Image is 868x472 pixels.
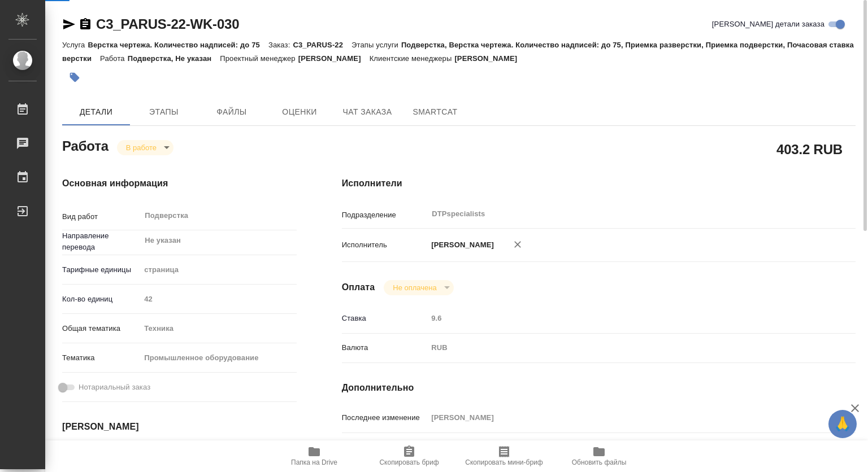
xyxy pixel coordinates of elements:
h4: [PERSON_NAME] [62,420,297,434]
h4: Оплата [342,281,375,294]
p: Общая тематика [62,323,140,334]
div: Техника [140,319,296,338]
button: 🙏 [828,410,857,438]
p: [PERSON_NAME] [454,54,526,63]
p: Работа [100,54,128,63]
span: [PERSON_NAME] детали заказа [712,19,824,30]
div: В работе [384,280,453,295]
p: [PERSON_NAME] [427,239,494,251]
p: Тематика [62,352,140,364]
p: Заказ: [268,41,293,49]
span: Оценки [272,105,327,119]
p: Ставка [342,313,428,324]
h2: Работа [62,135,108,155]
h4: Основная информация [62,177,297,190]
span: Детали [69,105,123,119]
a: C3_PARUS-22-WK-030 [96,16,239,32]
p: Подверстка, Верстка чертежа. Количество надписей: до 75, Приемка разверстки, Приемка подверстки, ... [62,41,854,63]
div: RUB [427,338,813,357]
span: Этапы [137,105,191,119]
p: C3_PARUS-22 [293,41,351,49]
button: Папка на Drive [267,440,362,472]
span: Скопировать бриф [379,458,439,466]
button: Скопировать ссылку [79,18,92,31]
p: Вид работ [62,211,140,222]
span: Папка на Drive [291,458,337,466]
p: Валюта [342,342,428,353]
button: Обновить файлы [552,440,646,472]
p: Проектный менеджер [220,54,298,63]
span: Обновить файлы [572,458,627,466]
div: В работе [117,140,173,155]
input: Пустое поле [427,310,813,326]
p: Подразделение [342,209,428,221]
p: Этапы услуги [351,41,401,49]
input: Пустое поле [427,409,813,426]
button: Скопировать мини-бриф [457,440,552,472]
div: страница [140,260,296,279]
p: Услуга [62,41,88,49]
p: Верстка чертежа. Количество надписей: до 75 [88,41,268,49]
span: Чат заказа [340,105,394,119]
p: Клиентские менеджеры [370,54,455,63]
h2: 403.2 RUB [776,139,843,159]
p: Кол-во единиц [62,294,140,305]
button: Удалить исполнителя [505,232,530,257]
p: Последнее изменение [342,412,428,423]
button: Не оплачена [389,283,440,292]
button: Скопировать бриф [362,440,457,472]
span: Нотариальный заказ [79,382,150,393]
h4: Исполнители [342,177,856,190]
span: 🙏 [833,412,852,436]
span: SmartCat [408,105,462,119]
p: Подверстка, Не указан [128,54,220,63]
button: В работе [123,143,160,152]
h4: Дополнительно [342,381,856,395]
p: [PERSON_NAME] [298,54,370,63]
div: Промышленное оборудование [140,348,296,368]
span: Скопировать мини-бриф [465,458,542,466]
span: Файлы [205,105,259,119]
p: Тарифные единицы [62,264,140,276]
button: Скопировать ссылку для ЯМессенджера [62,18,76,31]
button: Добавить тэг [62,65,87,90]
p: Исполнитель [342,239,428,251]
input: Пустое поле [140,291,296,307]
p: Направление перевода [62,230,140,253]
